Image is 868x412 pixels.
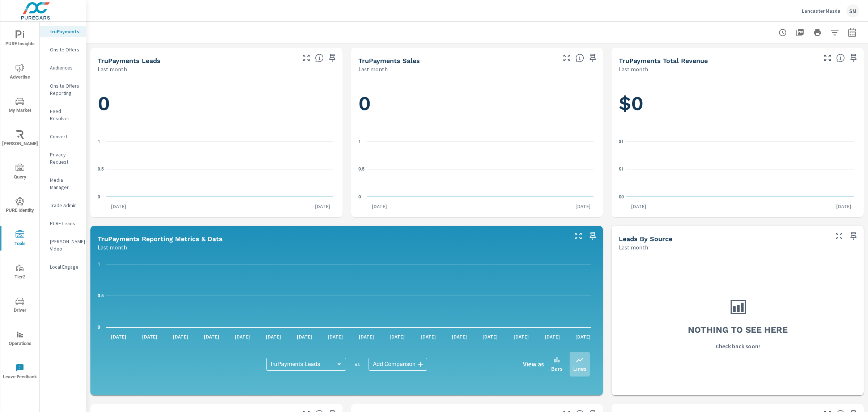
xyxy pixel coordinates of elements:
[50,220,80,227] p: PURE Leads
[573,230,584,242] button: Make Fullscreen
[354,333,379,340] p: [DATE]
[50,263,80,270] p: Local Engage
[619,91,856,116] h1: $0
[836,54,845,62] span: Total revenue from sales matched to a truPayments lead. [Source: This data is sourced from the de...
[50,151,80,165] p: Privacy Request
[137,333,162,340] p: [DATE]
[98,194,100,199] text: 0
[561,52,573,64] button: Make Fullscreen
[358,167,365,172] text: 0.5
[523,361,544,368] h6: View as
[373,361,416,368] span: Add Comparison
[40,26,86,37] div: truPayments
[261,333,286,340] p: [DATE]
[98,325,100,330] text: 0
[3,97,37,115] span: My Market
[3,164,37,181] span: Query
[367,203,392,210] p: [DATE]
[40,62,86,73] div: Audiences
[50,64,80,71] p: Audiences
[802,8,841,14] p: Lancaster Mazda
[358,65,388,73] p: Last month
[358,91,596,116] h1: 0
[98,167,104,172] text: 0.5
[106,203,131,210] p: [DATE]
[230,333,255,340] p: [DATE]
[358,194,361,199] text: 0
[619,194,624,199] text: $0
[50,28,80,35] p: truPayments
[447,333,472,340] p: [DATE]
[619,139,624,144] text: $1
[716,342,760,350] p: Check back soon!
[3,363,37,381] span: Leave Feedback
[50,133,80,140] p: Convert
[358,139,361,144] text: 1
[3,130,37,148] span: [PERSON_NAME]
[416,333,441,340] p: [DATE]
[3,264,37,281] span: Tier2
[570,203,596,210] p: [DATE]
[848,52,859,64] span: Save this to your personalized report
[619,235,672,243] h5: Leads By Source
[40,131,86,142] div: Convert
[50,238,80,252] p: [PERSON_NAME] Video
[40,149,86,167] div: Privacy Request
[40,44,86,55] div: Onsite Offers
[570,333,596,340] p: [DATE]
[575,54,584,62] span: Number of sales matched to a truPayments lead. [Source: This data is sourced from the dealer's DM...
[98,139,100,144] text: 1
[98,243,127,252] p: Last month
[822,52,833,64] button: Make Fullscreen
[3,197,37,215] span: PURE Identity
[50,108,80,122] p: Feed Resolver
[540,333,565,340] p: [DATE]
[106,333,131,340] p: [DATE]
[50,176,80,191] p: Media Manager
[98,293,104,298] text: 0.5
[3,230,37,248] span: Tools
[266,358,346,371] div: truPayments Leads
[40,218,86,229] div: PURE Leads
[3,30,37,48] span: PURE Insights
[50,46,80,53] p: Onsite Offers
[3,297,37,315] span: Driver
[98,235,222,243] h5: truPayments Reporting Metrics & Data
[3,64,37,81] span: Advertise
[315,54,324,62] span: The number of truPayments leads.
[40,80,86,98] div: Onsite Offers Reporting
[846,4,859,17] div: SM
[327,52,338,64] span: Save this to your personalized report
[98,57,161,64] h5: truPayments Leads
[40,261,86,272] div: Local Engage
[587,52,599,64] span: Save this to your personalized report
[619,167,624,172] text: $1
[573,364,586,373] p: Lines
[50,82,80,97] p: Onsite Offers Reporting
[98,65,127,73] p: Last month
[848,230,859,242] span: Save this to your personalized report
[369,358,427,371] div: Add Comparison
[98,91,335,116] h1: 0
[40,236,86,254] div: [PERSON_NAME] Video
[619,57,708,64] h5: truPayments Total Revenue
[98,262,100,267] text: 1
[551,364,562,373] p: Bars
[40,200,86,211] div: Trade Admin
[310,203,335,210] p: [DATE]
[301,52,312,64] button: Make Fullscreen
[619,243,648,252] p: Last month
[168,333,193,340] p: [DATE]
[810,25,825,40] button: Print Report
[509,333,534,340] p: [DATE]
[40,106,86,124] div: Feed Resolver
[346,361,369,367] p: vs
[619,65,648,73] p: Last month
[40,175,86,193] div: Media Manager
[587,230,599,242] span: Save this to your personalized report
[3,330,37,348] span: Operations
[384,333,410,340] p: [DATE]
[793,25,807,40] button: "Export Report to PDF"
[833,230,845,242] button: Make Fullscreen
[0,22,39,388] div: nav menu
